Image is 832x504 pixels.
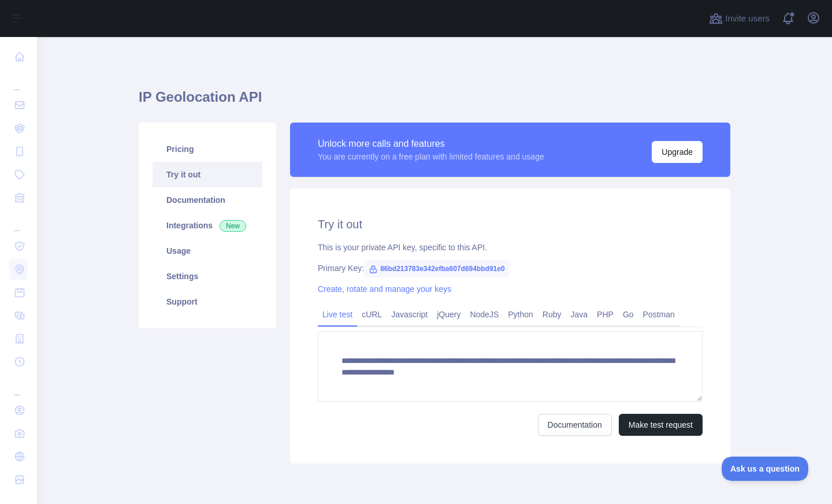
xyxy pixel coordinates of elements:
[357,305,387,324] a: cURL
[538,414,612,436] a: Documentation
[318,151,544,162] div: You are currently on a free plan with limited features and usage
[722,457,809,481] iframe: Toggle Customer Support
[153,289,262,314] a: Support
[318,216,703,232] h2: Try it out
[566,305,593,324] a: Java
[638,305,679,324] a: Postman
[652,141,703,163] button: Upgrade
[387,305,432,324] a: Javascript
[318,305,357,324] a: Live test
[220,220,246,232] span: New
[503,305,538,324] a: Python
[592,305,618,324] a: PHP
[318,284,451,294] a: Create, rotate and manage your keys
[707,9,772,28] button: Invite users
[465,305,503,324] a: NodeJS
[153,162,262,187] a: Try it out
[153,238,262,264] a: Usage
[9,69,28,92] div: ...
[153,213,262,238] a: Integrations New
[618,305,638,324] a: Go
[619,414,703,436] button: Make test request
[318,137,544,151] div: Unlock more calls and features
[318,262,703,274] div: Primary Key:
[9,210,28,234] div: ...
[153,136,262,162] a: Pricing
[432,305,465,324] a: jQuery
[153,187,262,213] a: Documentation
[139,88,730,116] h1: IP Geolocation API
[153,264,262,289] a: Settings
[364,260,509,277] span: 86bd213783e342efba607d694bbd91e0
[9,375,28,398] div: ...
[318,242,703,253] div: This is your private API key, specific to this API.
[538,305,566,324] a: Ruby
[725,12,770,25] span: Invite users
